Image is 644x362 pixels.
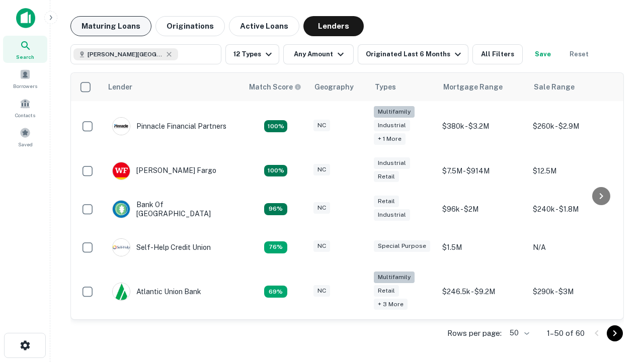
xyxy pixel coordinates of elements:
div: Atlantic Union Bank [112,283,201,301]
div: Mortgage Range [443,81,503,93]
button: Reset [563,44,595,64]
div: NC [313,120,330,131]
a: Search [3,36,47,63]
div: Industrial [374,209,410,221]
div: Geography [314,81,354,93]
th: Types [369,73,437,101]
button: 12 Types [225,44,279,64]
img: picture [113,118,130,135]
div: NC [313,240,330,252]
td: $246.5k - $9.2M [437,266,528,317]
div: NC [313,202,330,214]
div: Industrial [374,120,410,131]
div: + 1 more [374,133,406,145]
a: Borrowers [3,65,47,92]
span: Search [16,53,34,61]
div: Industrial [374,157,410,169]
button: Active Loans [229,16,299,36]
span: [PERSON_NAME][GEOGRAPHIC_DATA], [GEOGRAPHIC_DATA] [88,50,163,59]
th: Geography [308,73,369,101]
td: N/A [528,228,618,266]
button: Save your search to get updates of matches that match your search criteria. [527,44,559,64]
td: $240k - $1.8M [528,190,618,228]
a: Saved [3,123,47,150]
img: picture [113,201,130,218]
div: Matching Properties: 11, hasApolloMatch: undefined [264,241,287,253]
div: Capitalize uses an advanced AI algorithm to match your search with the best lender. The match sco... [249,81,301,93]
div: Matching Properties: 14, hasApolloMatch: undefined [264,203,287,215]
div: Retail [374,171,399,183]
button: Originations [155,16,225,36]
img: capitalize-icon.png [16,8,35,28]
div: [PERSON_NAME] Fargo [112,162,216,180]
th: Lender [102,73,243,101]
td: $7.5M - $914M [437,152,528,190]
td: $96k - $2M [437,190,528,228]
p: Rows per page: [447,327,502,339]
div: Matching Properties: 26, hasApolloMatch: undefined [264,120,287,132]
div: Multifamily [374,106,415,118]
td: $260k - $2.9M [528,101,618,152]
iframe: Chat Widget [594,249,644,298]
div: Originated Last 6 Months [366,48,464,60]
div: NC [313,164,330,175]
button: Lenders [303,16,364,36]
div: Retail [374,285,399,297]
img: picture [113,162,130,179]
div: Special Purpose [374,240,430,252]
button: Originated Last 6 Months [358,44,468,64]
th: Sale Range [528,73,618,101]
div: Bank Of [GEOGRAPHIC_DATA] [112,200,233,218]
div: Matching Properties: 15, hasApolloMatch: undefined [264,165,287,177]
div: Self-help Credit Union [112,238,211,256]
button: All Filters [472,44,523,64]
div: + 3 more [374,299,408,310]
img: picture [113,239,130,256]
div: NC [313,285,330,297]
div: Pinnacle Financial Partners [112,117,226,135]
span: Borrowers [13,82,37,90]
img: picture [113,283,130,300]
span: Contacts [15,111,35,119]
th: Capitalize uses an advanced AI algorithm to match your search with the best lender. The match sco... [243,73,308,101]
h6: Match Score [249,81,299,93]
td: $12.5M [528,152,618,190]
span: Saved [18,140,33,148]
button: Any Amount [283,44,354,64]
div: Types [375,81,396,93]
div: Sale Range [534,81,575,93]
button: Maturing Loans [70,16,151,36]
div: Matching Properties: 10, hasApolloMatch: undefined [264,286,287,298]
div: Multifamily [374,271,415,283]
th: Mortgage Range [437,73,528,101]
div: Lender [108,81,132,93]
td: $380k - $3.2M [437,101,528,152]
button: Go to next page [607,325,623,341]
div: 50 [506,326,531,340]
td: $290k - $3M [528,266,618,317]
p: 1–50 of 60 [547,327,585,339]
a: Contacts [3,94,47,121]
div: Retail [374,196,399,207]
td: $1.5M [437,228,528,266]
